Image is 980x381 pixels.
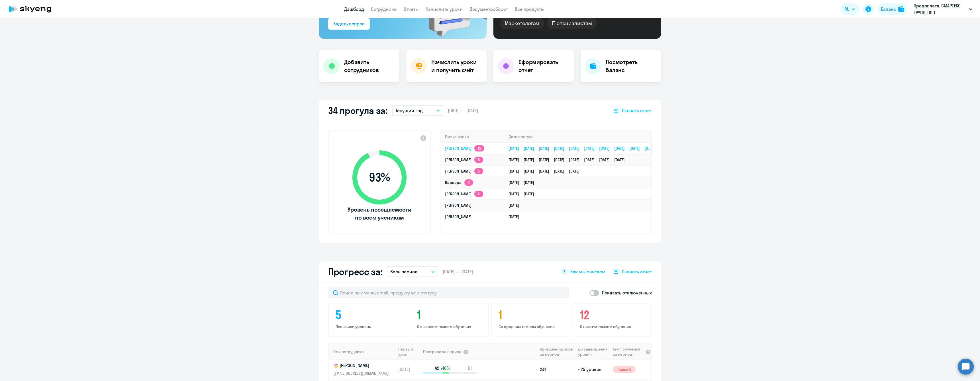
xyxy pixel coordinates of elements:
[440,131,504,143] th: Имя ученика
[474,168,483,174] app-skyeng-badge: 5
[606,58,656,74] h4: Посмотреть баланс
[464,179,473,186] app-skyeng-badge: 2
[580,324,646,329] p: С низким темпом обучения
[877,3,907,15] button: Балансbalance
[392,105,443,116] button: Текущий год
[499,308,565,322] h4: 1
[445,203,471,208] a: [PERSON_NAME]
[898,6,904,12] img: balance
[445,157,483,162] a: [PERSON_NAME]8
[844,6,850,13] span: RU
[840,3,859,15] button: RU
[613,366,636,373] span: Низкий
[371,6,397,12] a: Сотрудники
[509,214,524,219] a: [DATE]
[435,365,439,371] span: A2
[333,363,339,368] img: child
[395,107,423,114] p: Текущий год
[404,6,419,12] a: Отчеты
[417,308,483,322] h4: 1
[333,370,392,376] p: [EMAIL_ADDRESS][DOMAIN_NAME]
[328,105,387,116] h2: 34 прогула за:
[576,360,610,379] td: ~25 уроков
[602,289,652,296] p: Показать отключенных
[333,362,392,369] p: [PERSON_NAME]
[329,343,396,360] th: Имя сотрудника
[347,171,412,184] span: 93 %
[474,157,483,163] app-skyeng-badge: 8
[509,191,539,196] a: [DATE][DATE]
[448,107,478,114] span: [DATE] — [DATE]
[440,365,450,371] span: +16%
[390,268,418,275] p: Весь период
[396,360,422,379] td: [DATE]
[500,17,544,29] div: Маркетологам
[509,203,524,208] a: [DATE]
[576,343,610,360] th: До завершения уровня
[622,269,652,275] span: Скачать отчет
[509,157,629,162] a: [DATE][DATE][DATE][DATE][DATE][DATE][DATE][DATE]
[580,308,646,322] h4: 12
[333,20,365,27] div: Задать вопрос
[445,169,483,174] a: [PERSON_NAME]5
[445,214,471,219] a: [PERSON_NAME]
[622,107,652,114] span: Скачать отчет
[468,365,472,371] span: B1
[423,349,461,354] span: Прогресс за период
[518,58,569,74] h4: Сформировать отчет
[426,6,463,12] a: Начислить уроки
[445,180,473,185] a: Варвара2
[613,347,644,357] span: Темп обучения за период
[336,324,402,329] p: Повысили уровень
[509,180,539,185] a: [DATE][DATE]
[445,191,483,196] a: [PERSON_NAME]2
[396,343,422,360] th: Первый урок
[509,146,735,151] a: [DATE][DATE][DATE][DATE][DATE][DATE][DATE][DATE][DATE][DATE][DATE][DATE][DATE][DATE][DATE]
[911,2,975,16] button: Предоплата, СМАРТЕКС ГРУПП, ООО
[881,6,896,13] div: Баланс
[538,360,576,379] td: 241
[328,18,370,30] button: Задать вопрос
[570,269,605,275] span: Как мы считаем
[443,269,473,275] span: [DATE] — [DATE]
[474,191,483,197] app-skyeng-badge: 2
[499,324,565,329] p: Со средним темпом обучения
[336,308,402,322] h4: 5
[469,6,508,12] a: Документооборот
[504,131,651,143] th: Дата прогула
[333,362,396,376] a: child[PERSON_NAME][EMAIL_ADDRESS][DOMAIN_NAME]
[347,206,412,222] span: Уровень посещаемости по всем ученикам
[515,6,544,12] a: Все продукты
[387,266,438,277] button: Весь период
[547,17,596,29] div: IT-специалистам
[328,266,382,277] h2: Прогресс за:
[431,58,481,74] h4: Начислить уроки и получить счёт
[474,145,484,151] app-skyeng-badge: 15
[509,169,584,174] a: [DATE][DATE][DATE][DATE][DATE]
[445,146,484,151] a: [PERSON_NAME]15
[328,287,569,298] input: Поиск по имени, email, продукту или статусу
[344,58,395,74] h4: Добавить сотрудников
[344,6,364,12] a: Дашборд
[914,2,967,16] p: Предоплата, СМАРТЕКС ГРУПП, ООО
[538,343,576,360] th: Пройдено уроков за период
[417,324,483,329] p: С высоким темпом обучения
